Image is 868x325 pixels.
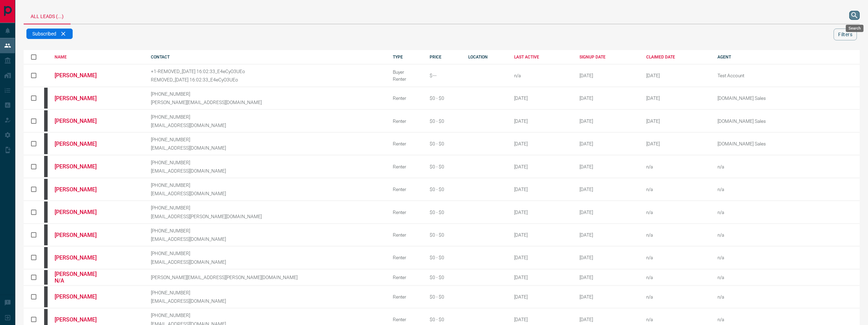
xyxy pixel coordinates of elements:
[430,294,458,300] div: $0 - $0
[55,55,140,60] div: NAME
[646,95,707,101] div: February 19th 2025, 2:37:44 PM
[55,72,107,79] a: [PERSON_NAME]
[514,73,569,78] div: n/a
[151,182,382,188] p: [PHONE_NUMBER]
[717,118,804,124] p: [DOMAIN_NAME] Sales
[646,275,707,280] div: n/a
[579,294,636,300] div: October 15th 2008, 1:08:42 PM
[646,187,707,192] div: n/a
[430,232,458,238] div: $0 - $0
[717,187,804,192] p: n/a
[717,232,804,238] p: n/a
[151,275,382,280] p: [PERSON_NAME][EMAIL_ADDRESS][PERSON_NAME][DOMAIN_NAME]
[44,156,48,177] div: mrloft.ca
[646,317,707,322] div: n/a
[55,316,107,323] a: [PERSON_NAME]
[514,164,569,169] div: [DATE]
[514,209,569,215] div: [DATE]
[44,286,48,307] div: mrloft.ca
[646,232,707,238] div: n/a
[646,164,707,169] div: n/a
[849,11,860,20] button: search button
[430,73,458,78] div: $---
[579,317,636,322] div: October 15th 2008, 9:01:48 PM
[44,88,48,109] div: mrloft.ca
[55,232,107,238] a: [PERSON_NAME]
[151,100,382,105] p: [PERSON_NAME][EMAIL_ADDRESS][DOMAIN_NAME]
[717,294,804,300] p: n/a
[32,31,56,37] span: Subscribed
[430,164,458,169] div: $0 - $0
[44,224,48,245] div: mrloft.ca
[579,209,636,215] div: October 13th 2008, 7:44:16 PM
[393,95,419,101] div: Renter
[646,209,707,215] div: n/a
[393,164,419,169] div: Renter
[393,118,419,124] div: Renter
[151,236,382,242] p: [EMAIL_ADDRESS][DOMAIN_NAME]
[55,209,107,215] a: [PERSON_NAME]
[44,247,48,268] div: mrloft.ca
[55,118,107,124] a: [PERSON_NAME]
[430,141,458,146] div: $0 - $0
[55,141,107,147] a: [PERSON_NAME]
[151,91,382,97] p: [PHONE_NUMBER]
[468,55,504,60] div: LOCATION
[393,141,419,146] div: Renter
[151,259,382,265] p: [EMAIL_ADDRESS][DOMAIN_NAME]
[514,95,569,101] div: [DATE]
[393,55,419,60] div: TYPE
[646,141,707,146] div: February 19th 2025, 2:37:44 PM
[579,187,636,192] div: October 12th 2008, 3:01:27 PM
[579,118,636,124] div: October 11th 2008, 5:41:37 PM
[151,312,382,318] p: [PHONE_NUMBER]
[834,29,857,40] button: Filters
[24,7,71,24] div: All Leads (...)
[579,232,636,238] div: October 13th 2008, 8:32:50 PM
[393,255,419,260] div: Renter
[514,294,569,300] div: [DATE]
[151,145,382,151] p: [EMAIL_ADDRESS][DOMAIN_NAME]
[514,187,569,192] div: [DATE]
[430,317,458,322] div: $0 - $0
[44,110,48,131] div: mrloft.ca
[44,133,48,154] div: mrloft.ca
[514,317,569,322] div: [DATE]
[151,290,382,295] p: [PHONE_NUMBER]
[717,255,804,260] p: n/a
[26,29,73,39] div: Subscribed
[55,163,107,170] a: [PERSON_NAME]
[430,95,458,101] div: $0 - $0
[430,209,458,215] div: $0 - $0
[55,271,107,284] a: [PERSON_NAME] N/A
[151,122,382,128] p: [EMAIL_ADDRESS][DOMAIN_NAME]
[430,255,458,260] div: $0 - $0
[44,179,48,200] div: mrloft.ca
[646,255,707,260] div: n/a
[846,25,863,32] div: Search
[393,76,419,82] div: Renter
[151,205,382,211] p: [PHONE_NUMBER]
[514,141,569,146] div: [DATE]
[393,209,419,215] div: Renter
[579,164,636,169] div: October 12th 2008, 11:22:16 AM
[579,73,636,78] div: September 1st 2015, 9:13:21 AM
[151,214,382,219] p: [EMAIL_ADDRESS][PERSON_NAME][DOMAIN_NAME]
[393,187,419,192] div: Renter
[430,55,458,60] div: PRICE
[430,275,458,280] div: $0 - $0
[717,317,804,322] p: n/a
[151,191,382,196] p: [EMAIL_ADDRESS][DOMAIN_NAME]
[514,55,569,60] div: LAST ACTIVE
[55,186,107,193] a: [PERSON_NAME]
[579,95,636,101] div: October 11th 2008, 12:32:56 PM
[151,69,382,74] p: +1-REMOVED_[DATE] 16:02:33_E4eCyO3UEo
[151,228,382,233] p: [PHONE_NUMBER]
[717,209,804,215] p: n/a
[55,293,107,300] a: [PERSON_NAME]
[151,55,382,60] div: CONTACT
[151,137,382,142] p: [PHONE_NUMBER]
[514,118,569,124] div: [DATE]
[151,114,382,120] p: [PHONE_NUMBER]
[44,201,48,222] div: mrloft.ca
